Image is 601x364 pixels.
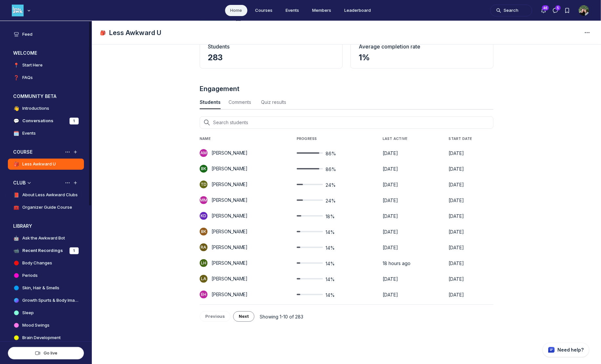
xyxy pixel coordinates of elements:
[297,243,372,251] button: 14%
[8,233,84,244] a: 🤖Ask the Awkward Bot
[490,5,532,16] button: Search
[200,96,221,109] button: Students
[13,130,20,137] span: 🗓️
[200,149,286,157] a: View user profile
[13,50,37,56] h3: WELCOME
[13,204,20,211] span: 🧰
[22,105,49,112] h4: Introductions
[92,21,601,45] header: Page Header
[8,60,84,71] a: 📍Start Here
[449,213,464,219] span: [DATE]
[229,99,253,105] div: Comments
[8,29,84,40] a: Feed
[261,99,289,105] div: Quiz results
[64,180,71,186] button: View space group options
[26,180,32,186] div: Collapse space
[200,165,286,173] a: View user profile
[200,85,239,93] span: Engagement
[200,228,286,236] a: View user profile
[13,118,20,124] span: 💬
[70,118,79,125] div: 1
[200,149,208,157] div: AM
[200,196,208,204] div: MM
[13,161,20,167] span: 🎒
[13,74,20,81] span: ❓
[211,197,248,203] p: [PERSON_NAME]
[8,103,84,114] a: 👋Introductions
[280,5,304,16] a: Events
[8,128,84,139] a: 🗓️Events
[326,198,336,204] span: 24%
[297,137,317,141] span: Progress
[22,310,34,316] h4: Sleep
[8,178,84,188] button: CLUBCollapse space
[8,270,84,281] a: Periods
[200,116,493,129] input: Search students
[200,137,211,141] span: Name
[13,149,32,155] h3: COURSE
[449,166,464,172] span: [DATE]
[211,260,248,266] p: [PERSON_NAME]
[383,292,398,297] span: [DATE]
[297,228,372,236] button: 14%
[13,93,56,100] h3: COMMUNITY BETA
[449,260,464,266] span: [DATE]
[8,282,84,294] a: Skin, Hair & Smells
[8,295,84,306] a: Growth Spurts & Body Image
[383,198,398,203] span: [DATE]
[326,276,335,283] span: 14%
[326,213,335,220] span: 18%
[8,332,84,343] a: Brain Development
[8,320,84,331] a: Mood Swings
[211,165,248,172] p: [PERSON_NAME]
[211,150,248,156] p: [PERSON_NAME]
[8,147,84,157] button: COURSECollapse space
[297,165,372,173] button: 86%
[449,137,472,141] span: Start Date
[13,192,20,198] span: 📕
[22,247,63,254] h4: Recent Recordings
[326,229,335,236] span: 14%
[72,149,79,155] button: Add space or space group
[12,5,24,16] img: Less Awkward Hub logo
[200,259,286,267] a: View user profile
[233,311,254,322] button: Next
[383,245,398,250] span: [DATE]
[583,29,591,37] svg: Space settings
[297,291,372,298] button: 14%
[8,258,84,269] a: Body Changes
[200,196,286,204] a: View user profile
[13,223,32,229] h3: LIBRARY
[211,276,248,282] p: [PERSON_NAME]
[200,291,208,298] div: EH
[359,52,485,63] h4: 1%
[449,198,464,203] span: [DATE]
[200,181,286,188] a: View user profile
[8,115,84,126] a: 💬Conversations1
[579,5,589,16] button: User menu options
[383,166,398,172] span: [DATE]
[200,275,208,283] div: LA
[64,149,71,155] button: View space group options
[22,161,56,167] h4: Less Awkward U
[200,291,286,298] a: View user profile
[261,96,289,109] button: Quiz results
[22,74,33,81] h4: FAQs
[449,229,464,235] span: [DATE]
[359,43,485,50] div: Average completion rate
[8,91,84,102] button: COMMUNITY BETACollapse space
[13,350,78,356] div: Go live
[8,48,84,58] button: WELCOMECollapse space
[8,245,84,256] a: 📹Recent Recordings1
[326,166,336,173] span: 86%
[383,229,398,235] span: [DATE]
[13,180,26,186] h3: CLUB
[22,192,78,198] h4: About Less Awkward Clubs
[22,204,72,211] h4: Organizer Guide Course
[200,212,286,220] a: View user profile
[326,260,335,267] span: 14%
[8,221,84,231] button: LIBRARYCollapse space
[72,180,79,186] button: Add space or space group
[297,259,372,267] button: 14%
[449,292,464,297] span: [DATE]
